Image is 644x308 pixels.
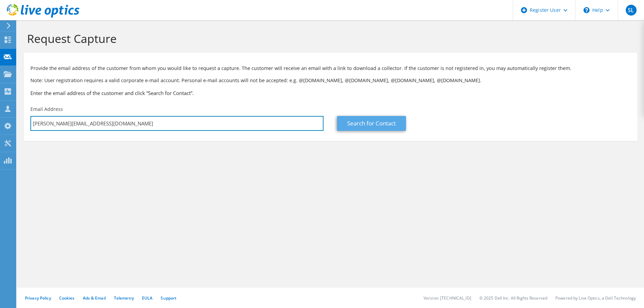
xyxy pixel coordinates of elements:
[555,295,636,301] li: Powered by Live Optics, a Dell Technology
[337,116,406,131] a: Search for Contact
[583,7,590,13] svg: \n
[479,295,547,301] li: © 2025 Dell Inc. All Rights Reserved
[30,106,63,113] label: Email Address
[424,295,471,301] li: Version: [TECHNICAL_ID]
[27,31,630,46] h1: Request Capture
[83,295,106,301] a: Ads & Email
[59,295,75,301] a: Cookies
[30,77,630,84] p: Note: User registration requires a valid corporate e-mail account. Personal e-mail accounts will ...
[626,5,637,16] span: SL
[30,65,630,72] p: Provide the email address of the customer from whom you would like to request a capture. The cust...
[25,295,51,301] a: Privacy Policy
[114,295,134,301] a: Telemetry
[142,295,152,301] a: EULA
[30,89,630,97] h3: Enter the email address of the customer and click “Search for Contact”.
[161,295,176,301] a: Support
